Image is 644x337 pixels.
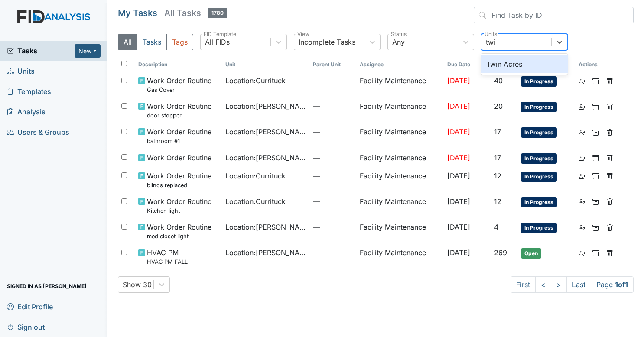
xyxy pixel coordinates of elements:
input: Find Task by ID [474,7,634,23]
td: Facility Maintenance [356,123,444,149]
span: [DATE] [447,223,470,231]
span: [DATE] [447,197,470,206]
div: Show 30 [123,279,152,290]
nav: task-pagination [511,276,634,293]
span: Signed in as [PERSON_NAME] [7,279,87,293]
small: med closet light [147,232,211,240]
div: Incomplete Tasks [299,37,355,47]
a: Archive [592,75,599,86]
a: Archive [592,171,599,181]
small: Kitchen light [147,207,211,215]
a: > [551,276,567,293]
span: Location : Currituck [225,171,286,181]
span: In Progress [521,76,557,87]
a: First [511,276,536,293]
div: All FIDs [205,37,230,47]
th: Toggle SortBy [444,57,491,72]
span: 40 [494,76,503,85]
span: Sign out [7,320,45,334]
th: Actions [575,57,618,72]
strong: 1 of 1 [615,280,628,289]
a: Archive [592,222,599,232]
h5: All Tasks [164,7,227,19]
span: Location : [PERSON_NAME]. [GEOGRAPHIC_DATA] [225,101,306,111]
span: Page [591,276,634,293]
span: — [313,196,353,207]
span: In Progress [521,223,557,233]
span: [DATE] [447,102,470,110]
th: Toggle SortBy [309,57,356,72]
span: — [313,222,353,232]
span: Location : Currituck [225,196,286,207]
button: Tags [166,34,193,50]
a: Archive [592,247,599,258]
a: Last [566,276,591,293]
span: [DATE] [447,76,470,85]
button: Tasks [137,34,167,50]
span: In Progress [521,197,557,207]
th: Toggle SortBy [222,57,309,72]
span: Location : [PERSON_NAME]. [GEOGRAPHIC_DATA] [225,152,306,163]
span: 12 [494,172,501,180]
td: Facility Maintenance [356,167,444,193]
span: 20 [494,102,503,110]
span: 1780 [208,8,227,18]
span: Open [521,248,541,259]
a: < [535,276,551,293]
button: New [75,44,101,58]
span: Work Order Routine med closet light [147,222,211,240]
a: Delete [606,126,613,137]
a: Archive [592,152,599,163]
span: Location : [PERSON_NAME]. [GEOGRAPHIC_DATA] [225,247,306,258]
span: Work Order Routine Gas Cover [147,75,211,94]
td: Facility Maintenance [356,72,444,97]
small: blinds replaced [147,181,211,189]
span: — [313,247,353,258]
small: Gas Cover [147,86,211,94]
span: Edit Profile [7,300,53,313]
a: Delete [606,75,613,86]
span: Analysis [7,105,46,119]
span: Location : Currituck [225,75,286,86]
h5: My Tasks [118,7,157,19]
td: Facility Maintenance [356,193,444,218]
input: Toggle All Rows Selected [121,61,127,66]
span: Units [7,65,35,78]
span: — [313,75,353,86]
span: 12 [494,197,501,206]
small: door stopper [147,111,211,120]
small: bathroom #1 [147,137,211,145]
th: Assignee [356,57,444,72]
span: 17 [494,153,501,162]
a: Delete [606,222,613,232]
a: Delete [606,247,613,258]
span: Users & Groups [7,126,69,139]
td: Facility Maintenance [356,218,444,244]
span: [DATE] [447,153,470,162]
span: — [313,126,353,137]
span: 269 [494,248,507,257]
span: In Progress [521,127,557,138]
a: Archive [592,196,599,207]
span: Location : [PERSON_NAME]. [GEOGRAPHIC_DATA] [225,126,306,137]
span: 4 [494,223,498,231]
span: [DATE] [447,127,470,136]
small: HVAC PM FALL [147,258,188,266]
a: Delete [606,152,613,163]
a: Delete [606,196,613,207]
span: Work Order Routine [147,152,211,163]
span: Templates [7,85,51,98]
span: In Progress [521,153,557,164]
span: In Progress [521,102,557,112]
span: HVAC PM HVAC PM FALL [147,247,188,266]
div: Twin Acres [481,55,568,73]
span: — [313,152,353,163]
span: Work Order Routine blinds replaced [147,171,211,189]
a: Tasks [7,45,75,56]
button: All [118,34,137,50]
span: Work Order Routine door stopper [147,101,211,120]
a: Delete [606,101,613,111]
td: Facility Maintenance [356,97,444,123]
span: Work Order Routine bathroom #1 [147,126,211,145]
